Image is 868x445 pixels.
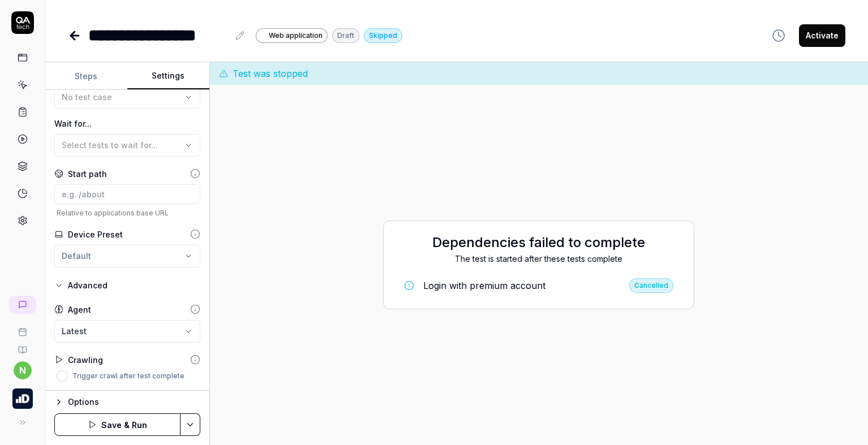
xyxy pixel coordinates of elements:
a: Book a call with us [5,318,40,336]
div: Cancelled [629,278,673,293]
button: n [14,361,32,379]
button: No test case [54,86,200,109]
a: Web application [256,28,328,43]
div: Agent [68,304,91,316]
span: Relative to applications base URL [54,209,200,217]
button: Steps [45,63,127,90]
div: Options [68,395,200,409]
span: Select tests to wait for... [62,140,158,150]
h2: Dependencies failed to complete [395,232,682,253]
button: View version history [765,24,792,47]
span: Web application [269,31,323,41]
div: Start path [68,168,107,180]
button: Options [54,395,200,409]
label: Trigger crawl after test complete [72,373,184,379]
input: e.g. /about [54,184,200,204]
button: Activate [799,24,845,47]
button: Select tests to wait for... [54,134,200,157]
span: Test was stopped [233,67,308,80]
div: Device Preset [68,228,123,240]
button: Default [54,245,200,267]
a: Documentation [5,336,40,355]
span: No test case [62,92,112,102]
label: Wait for... [54,118,200,129]
div: Login with premium account [423,279,545,292]
div: Draft [332,28,359,43]
div: Skipped [364,28,402,43]
a: Login with premium accountCancelled [395,274,682,297]
div: Crawling [68,354,103,366]
a: New conversation [9,296,36,314]
div: Advanced [68,279,108,292]
div: The test is started after these tests complete [395,253,682,265]
img: Dealroom.co B.V. Logo [12,388,33,409]
button: Save & Run [54,413,181,436]
button: Dealroom.co B.V. Logo [5,379,40,411]
button: Settings [127,63,209,90]
div: Default [62,250,91,262]
button: Advanced [54,279,108,292]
